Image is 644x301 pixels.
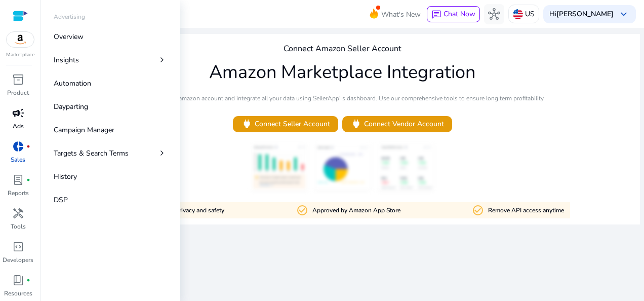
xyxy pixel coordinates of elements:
[241,118,253,130] span: power
[312,206,400,215] p: Approved by Amazon App Store
[141,94,544,103] p: Connect your amazon account and integrate all your data using SellerApp' s dashboard. Use our com...
[8,189,29,198] p: Reports
[549,11,614,18] p: Hi
[296,204,308,216] mat-icon: check_circle_outline
[54,125,114,135] p: Campaign Manager
[233,116,338,132] button: powerConnect Seller Account
[513,9,523,19] img: us.svg
[427,6,480,22] button: chatChat Now
[381,6,421,23] span: What's New
[431,10,441,20] span: chat
[7,32,34,47] img: amazon.svg
[241,118,330,130] span: Connect Seller Account
[350,118,444,130] span: Connect Vendor Account
[157,148,167,158] span: chevron_right
[484,4,504,24] button: hub
[26,144,30,148] span: fiber_manual_record
[350,118,362,130] span: power
[11,222,26,231] p: Tools
[4,289,32,298] p: Resources
[137,206,224,215] p: Ensuring data privacy and safety
[54,78,91,89] p: Automation
[12,140,24,153] span: donut_small
[525,5,535,23] p: US
[12,107,24,119] span: campaign
[54,31,84,42] p: Overview
[26,278,30,282] span: fiber_manual_record
[54,55,79,65] p: Insights
[488,8,500,20] span: hub
[54,12,85,21] p: Advertising
[12,274,24,286] span: book_4
[12,207,24,219] span: handyman
[157,55,167,65] span: chevron_right
[3,255,33,265] p: Developers
[11,155,25,164] p: Sales
[12,174,24,186] span: lab_profile
[54,171,77,182] p: History
[26,178,30,182] span: fiber_manual_record
[12,73,24,86] span: inventory_2
[7,88,29,97] p: Product
[342,116,452,132] button: powerConnect Vendor Account
[444,9,475,19] span: Chat Now
[12,241,24,253] span: code_blocks
[488,206,564,215] p: Remove API access anytime
[6,51,34,59] p: Marketplace
[472,204,484,216] mat-icon: check_circle_outline
[284,44,401,54] h4: Connect Amazon Seller Account
[209,61,475,83] h1: Amazon Marketplace Integration
[618,8,630,20] span: keyboard_arrow_down
[54,148,129,159] p: Targets & Search Terms
[13,122,24,131] p: Ads
[54,195,68,205] p: DSP
[54,101,88,112] p: Dayparting
[556,9,614,19] b: [PERSON_NAME]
